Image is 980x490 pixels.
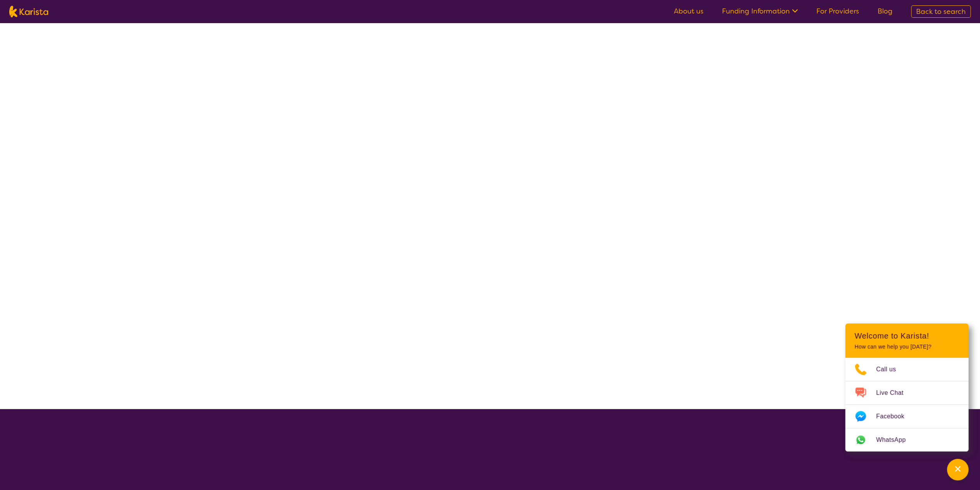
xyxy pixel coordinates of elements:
p: How can we help you [DATE]? [854,344,959,350]
a: Blog [878,7,893,16]
a: Web link opens in a new tab. [845,428,968,451]
ul: Choose channel [845,358,968,451]
a: Funding Information [722,7,798,16]
span: Back to search [916,7,966,16]
a: About us [674,7,704,16]
span: Facebook [876,411,913,422]
span: Call us [876,364,905,375]
span: Live Chat [876,387,913,399]
img: Karista logo [9,6,48,17]
h2: Welcome to Karista! [854,331,959,340]
a: Back to search [911,5,971,18]
button: Channel Menu [947,459,968,480]
div: Channel Menu [845,323,968,451]
span: WhatsApp [876,434,915,446]
a: For Providers [816,7,859,16]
